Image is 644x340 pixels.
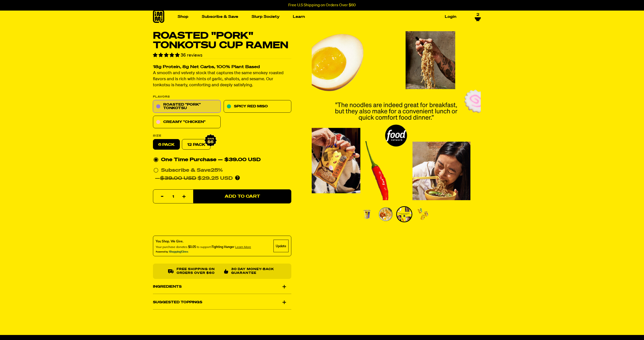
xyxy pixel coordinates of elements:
li: Go to slide 2 [378,206,394,222]
p: Free U.S Shipping on Orders Over $60 [288,3,356,8]
button: Add to Cart [193,190,291,204]
li: Go to slide 3 [396,206,412,222]
div: You Shop. We Give. [156,239,251,244]
span: Your purchase donates [156,245,187,249]
span: to support [197,245,211,249]
p: Flavors [153,96,291,98]
span: $0.05 [188,245,196,249]
p: 30 Day Money-Back Guarantee [231,268,276,275]
a: Subscribe & Save [200,13,240,21]
h1: Roasted "Pork" Tonkotsu Cup Ramen [153,31,291,50]
li: Go to slide 4 [415,206,431,222]
div: Suggested Toppings [153,295,291,309]
del: $39.00 USD [160,176,196,181]
a: Learn [291,13,307,21]
img: Roasted "Pork" Tonkotsu Cup Ramen [378,207,393,222]
input: quantity [156,190,190,204]
div: PDP main carousel [312,31,481,200]
div: PDP main carousel thumbnails [312,206,481,222]
a: Roasted "Pork" Tonkotsu [153,100,221,113]
li: 3 of 4 [312,31,481,200]
span: 36 reviews [181,53,203,58]
span: 4.75 stars [153,53,181,58]
span: 25% [211,168,223,173]
label: 6 pack [153,139,180,150]
div: Update Cause Button [273,240,289,252]
h2: 18g Protein, 8g Net Carbs, 100% Plant Based [153,65,291,69]
a: Slurp Society [250,13,281,21]
img: Powered By ShoppingGives [156,250,188,254]
div: One Time Purchase [153,156,291,164]
img: Roasted "Pork" Tonkotsu Cup Ramen [397,207,412,222]
a: Creamy "Chicken" [153,116,221,129]
p: Free shipping on orders over $60 [177,268,220,275]
div: Subscribe & Save [161,166,223,175]
div: Ingredients [153,280,291,294]
span: Add to Cart [225,194,260,199]
div: — $29.25 USD [155,175,233,183]
a: Spicy Red Miso [224,100,291,113]
img: Roasted "Pork" Tonkotsu Cup Ramen [416,207,430,222]
a: Shop [176,13,190,21]
a: 12 Pack [182,139,211,150]
nav: Main navigation [176,8,458,26]
img: Roasted "Pork" Tonkotsu Cup Ramen [312,31,481,200]
span: 2 [476,13,479,17]
iframe: Marketing Popup [3,317,53,337]
span: Learn more about donating [235,245,251,249]
li: Go to slide 1 [359,206,375,222]
a: Login [443,13,458,21]
label: Size [153,135,291,137]
p: A smooth and velvety stock that captures the same smokey roasted flavors and is rich with hints o... [153,70,291,89]
div: — $39.00 USD [218,156,261,164]
img: Roasted "Pork" Tonkotsu Cup Ramen [360,207,374,222]
span: Fighting Hunger [212,245,234,249]
a: 2 [475,13,481,21]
